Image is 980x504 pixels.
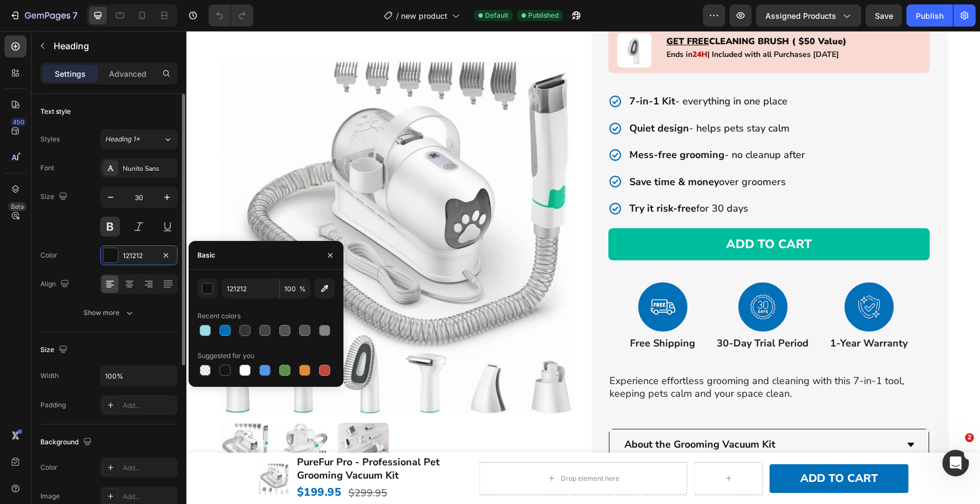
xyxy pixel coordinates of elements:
[756,4,861,27] button: Assigned Products
[208,4,253,27] div: Undo/Redo
[866,4,902,27] button: Save
[40,134,60,144] div: Styles
[101,366,177,386] input: Auto
[4,4,82,27] button: 7
[123,463,175,473] div: Add...
[40,250,58,260] div: Color
[374,443,433,452] div: Drop element here
[441,113,621,134] div: To enrich screen reader interactions, please activate Accessibility in Grammarly extension settings
[197,351,254,361] div: Suggested for you
[942,450,969,476] iframe: Intercom live chat
[443,64,489,77] strong: 7-in-1 Kit
[299,284,306,294] span: %
[72,9,77,22] p: 7
[396,10,399,22] span: /
[528,11,559,20] span: Published
[506,18,521,29] span: 24H
[40,371,59,381] div: Width
[765,10,836,22] span: Assigned Products
[443,88,619,106] p: - helps pets stay calm
[480,18,506,29] strong: Ends in
[422,197,743,230] button: Add to cart
[441,140,621,161] div: Rich Text Editor. Editing area: main
[431,2,465,36] img: gempages_547446159136785479-2de538ca-6b18-4b4c-b838-3a9f32011001.png
[906,4,953,27] button: Publish
[443,171,510,184] strong: Try it risk-free
[438,405,589,422] p: About the Grooming Vacuum Kit
[40,400,66,410] div: Padding
[100,129,178,149] button: Heading 1*
[540,206,625,222] div: Add to cart
[965,433,974,442] span: 2
[197,311,241,321] div: Recent colors
[443,91,503,104] strong: Quiet design
[197,250,215,260] div: Basic
[521,18,653,29] strong: | Included with all Purchases [DATE]
[123,492,175,502] div: Add...
[443,115,619,133] p: - no cleanup after
[54,39,173,53] p: Heading
[401,10,447,22] span: new product
[123,251,155,261] div: 121212
[443,61,619,79] p: - everything in one place
[84,307,135,318] div: Show more
[485,11,508,20] span: Default
[40,491,60,501] div: Image
[40,303,178,323] button: Show more
[441,87,621,108] div: Rich Text Editor. Editing area: main
[40,343,70,358] div: Size
[109,68,147,80] p: Advanced
[644,306,721,319] strong: 1-Year Warranty
[875,11,893,20] span: Save
[443,144,533,158] strong: Save time & money
[480,4,523,17] u: GET FREE
[443,117,538,130] strong: Mess-free grooming
[55,68,86,80] p: Settings
[40,463,58,473] div: Color
[614,438,692,458] div: ADD TO CART
[40,435,94,450] div: Background
[123,401,175,411] div: Add...
[916,10,943,22] div: Publish
[441,60,621,81] div: Rich Text Editor. Editing area: main
[40,277,71,292] div: Align
[222,279,279,298] input: Eg: FFFFFF
[105,134,140,144] span: Heading 1*
[441,167,621,188] div: Rich Text Editor. Editing area: main
[479,4,743,18] h2: CLEANING BRUSH ( $50 Value)
[583,433,722,462] button: ADD TO CART
[40,107,71,117] div: Text style
[444,306,509,319] strong: Free Shipping
[123,164,175,174] div: Nunito Sans
[11,118,27,127] div: 450
[40,190,70,204] div: Size
[423,344,742,370] p: Experience effortless grooming and cleaning with this 7-in-1 tool, keeping pets calm and your spa...
[443,142,619,160] p: over groomers
[530,306,622,319] strong: 30-Day Trial Period
[40,163,54,173] div: Font
[443,169,619,186] p: for 30 days
[186,31,980,504] iframe: To enrich screen reader interactions, please activate Accessibility in Grammarly extension settings
[8,202,27,211] div: Beta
